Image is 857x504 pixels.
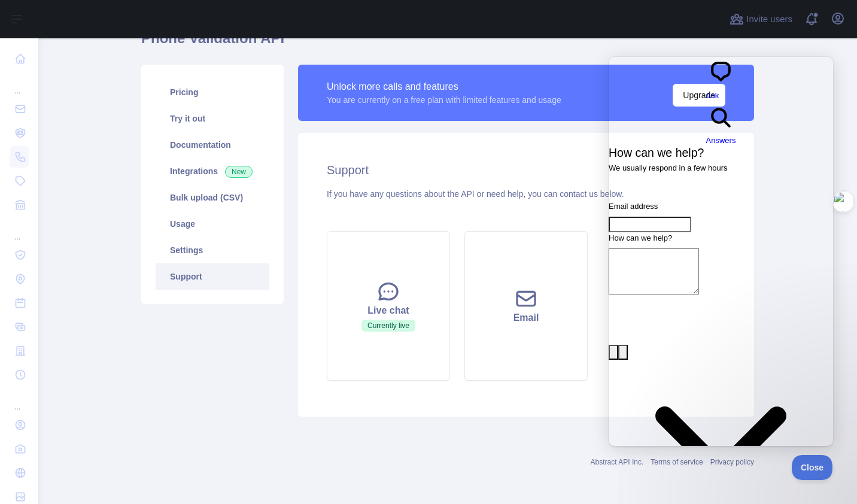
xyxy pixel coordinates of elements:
div: Live chat [342,303,435,318]
div: ... [10,72,29,96]
a: Abstract API Inc. [591,458,644,466]
a: Settings [156,237,269,263]
h2: Support [327,162,725,178]
a: Pricing [156,79,269,105]
button: Email [464,231,588,381]
div: ... [10,218,29,242]
a: Documentation [156,132,269,158]
a: Bulk upload (CSV) [156,184,269,211]
span: Currently live [361,320,415,332]
a: Try it out [156,105,269,132]
span: New [225,166,253,178]
a: Usage [156,211,269,237]
button: Live chatCurrently live [327,231,450,381]
iframe: Help Scout Beacon - Live Chat, Contact Form, and Knowledge Base [609,57,833,446]
div: You are currently on a free plan with limited features and usage [327,94,561,106]
div: Unlock more calls and features [327,80,561,94]
a: Support [156,263,269,290]
h1: Phone Validation API [141,29,754,57]
span: Invite users [746,13,792,26]
div: If you have any questions about the API or need help, you can contact us below. [327,188,725,200]
a: Privacy policy [710,458,754,466]
div: ... [10,388,29,412]
a: Terms of service [651,458,703,466]
div: Email [479,311,573,325]
iframe: Help Scout Beacon - Close [792,455,833,480]
button: Invite users [727,10,795,29]
a: Integrations New [156,158,269,184]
